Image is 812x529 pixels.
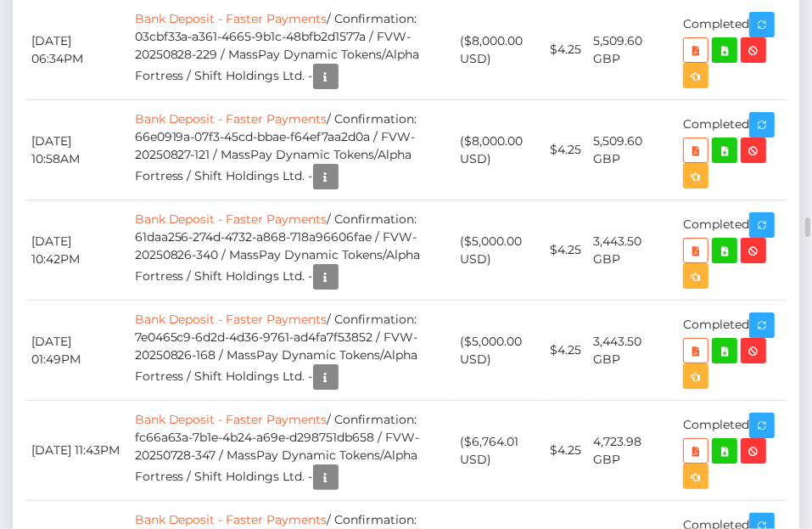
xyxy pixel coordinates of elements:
[544,200,587,301] td: $4.25
[677,301,787,401] td: Completed
[454,401,544,501] td: ($6,764.01 USD)
[454,301,544,401] td: ($5,000.00 USD)
[25,200,129,301] td: [DATE] 10:42PM
[135,211,328,227] a: Bank Deposit - Faster Payments
[25,301,129,401] td: [DATE] 01:49PM
[25,401,129,501] td: [DATE] 11:43PM
[544,401,587,501] td: $4.25
[677,401,787,501] td: Completed
[454,200,544,301] td: ($5,000.00 USD)
[135,412,328,427] a: Bank Deposit - Faster Payments
[454,100,544,200] td: ($8,000.00 USD)
[129,100,455,200] td: / Confirmation: 66e0919a-07f3-45cd-bbae-f64ef7aa2d0a / FVW-20250827-121 / MassPay Dynamic Tokens/...
[135,312,328,327] a: Bank Deposit - Faster Payments
[587,301,677,401] td: 3,443.50 GBP
[25,100,129,200] td: [DATE] 10:58AM
[129,200,455,301] td: / Confirmation: 61daa256-274d-4732-a868-718a96606fae / FVW-20250826-340 / MassPay Dynamic Tokens/...
[544,301,587,401] td: $4.25
[129,301,455,401] td: / Confirmation: 7e0465c9-6d2d-4d36-9761-ad4fa7f53852 / FVW-20250826-168 / MassPay Dynamic Tokens/...
[677,100,787,200] td: Completed
[677,200,787,301] td: Completed
[587,401,677,501] td: 4,723.98 GBP
[135,111,328,127] a: Bank Deposit - Faster Payments
[129,401,455,501] td: / Confirmation: fc66a63a-7b1e-4b24-a69e-d298751db658 / FVW-20250728-347 / MassPay Dynamic Tokens/...
[135,512,328,527] a: Bank Deposit - Faster Payments
[587,200,677,301] td: 3,443.50 GBP
[135,11,328,26] a: Bank Deposit - Faster Payments
[544,100,587,200] td: $4.25
[587,100,677,200] td: 5,509.60 GBP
